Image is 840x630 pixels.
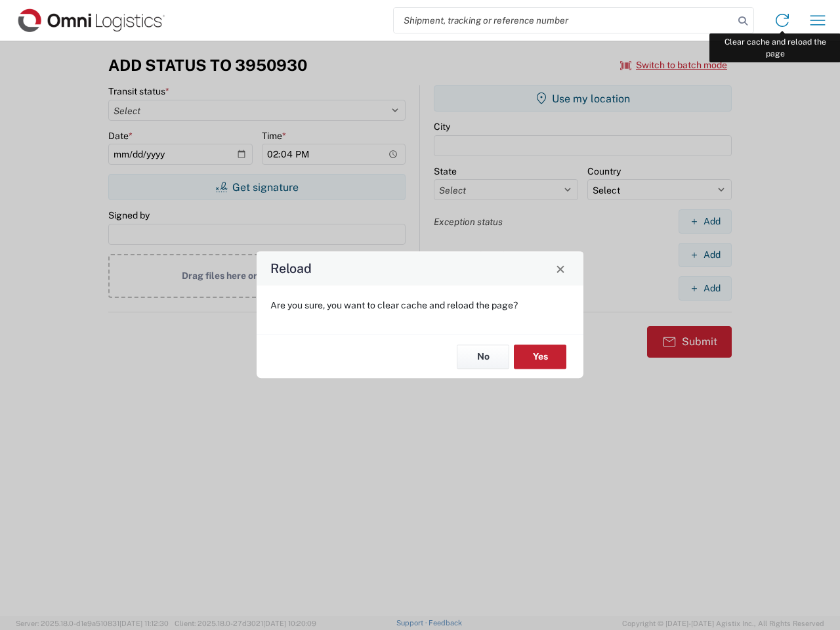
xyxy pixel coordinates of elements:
input: Shipment, tracking or reference number [394,8,734,33]
button: Close [551,259,570,278]
button: No [457,345,509,369]
button: Yes [514,345,566,369]
p: Are you sure, you want to clear cache and reload the page? [270,299,570,311]
h4: Reload [270,259,312,278]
